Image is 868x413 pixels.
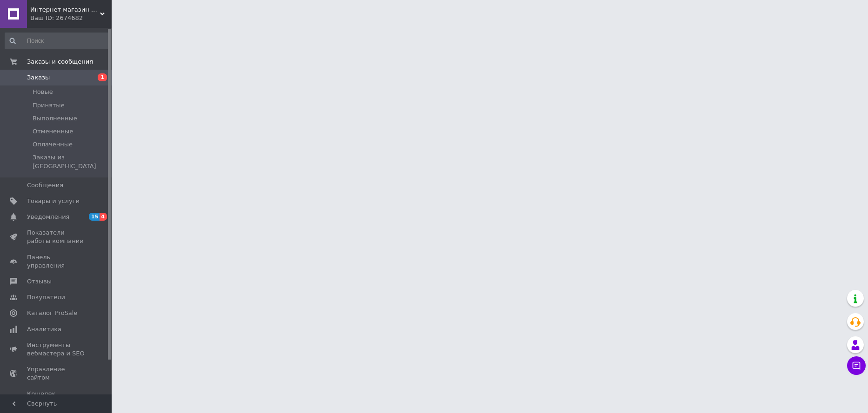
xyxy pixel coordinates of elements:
[27,197,80,205] span: Товары и услуги
[100,213,107,221] span: 4
[847,356,866,375] button: Чат с покупателем
[27,213,69,221] span: Уведомления
[30,14,112,22] div: Ваш ID: 2674682
[30,6,100,14] span: Интернет магазин одежды, обуви, аксессуаров для всей семьи
[27,325,61,334] span: Аналитика
[33,140,73,149] span: Оплаченные
[27,181,63,190] span: Сообщения
[33,153,109,170] span: Заказы из [GEOGRAPHIC_DATA]
[27,365,86,382] span: Управление сайтом
[5,33,110,49] input: Поиск
[27,253,86,270] span: Панель управления
[33,88,53,96] span: Новые
[27,277,52,286] span: Отзывы
[33,114,77,123] span: Выполненные
[33,127,73,136] span: Отмененные
[27,390,86,406] span: Кошелек компании
[27,309,77,317] span: Каталог ProSale
[27,58,93,66] span: Заказы и сообщения
[27,73,50,82] span: Заказы
[89,213,100,221] span: 15
[33,101,65,110] span: Принятые
[27,293,65,302] span: Покупатели
[27,229,86,245] span: Показатели работы компании
[27,341,86,358] span: Инструменты вебмастера и SEO
[98,73,107,81] span: 1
